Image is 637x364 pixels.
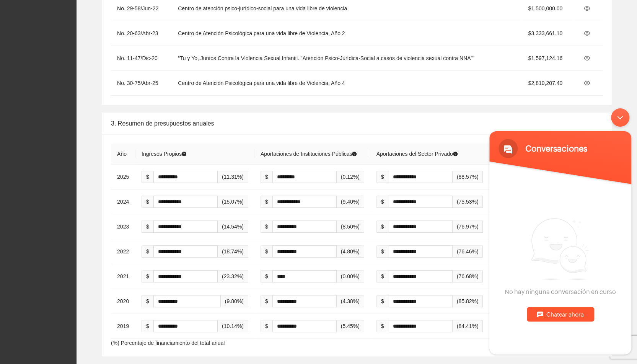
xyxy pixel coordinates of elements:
span: (85.82%) [453,295,483,307]
td: $1,597,124.16 [522,46,575,71]
td: 2022 [111,239,135,264]
td: Centro de Atención Psicológica para una vida libre de Violencia, Año 2 [172,21,522,46]
th: Año [111,144,135,165]
button: eye [581,52,593,64]
td: 2025 [111,165,135,189]
span: (76.68%) [453,270,483,282]
span: (84.41%) [453,320,483,332]
span: (0.00%) [337,270,364,282]
td: 2019 [111,314,135,339]
span: question-circle [182,152,186,156]
span: (4.38%) [337,295,364,307]
span: $ [261,270,272,282]
div: (%) Porcentaje de financiamiento del total anual [102,134,612,356]
td: No. 11-47/Dic-20 [111,46,172,71]
span: (23.32%) [218,270,248,282]
span: (10.14%) [218,320,248,332]
td: 2024 [111,189,135,214]
span: $ [142,220,153,233]
span: question-circle [453,152,458,156]
span: $ [142,196,153,208]
span: Aportaciones de Instituciones Públicas [261,151,357,157]
span: eye [581,30,593,36]
span: $ [376,245,388,258]
span: (11.31%) [218,171,248,183]
span: (76.97%) [453,220,483,233]
span: $ [142,270,153,282]
span: $ [261,220,272,233]
span: $ [261,171,272,183]
span: $ [376,220,388,233]
span: eye [581,5,593,11]
span: eye [581,55,593,61]
span: $ [376,196,388,208]
td: 2023 [111,214,135,239]
span: $ [142,295,153,307]
span: $ [376,320,388,332]
td: 2021 [111,264,135,289]
span: (0.12%) [337,171,364,183]
span: $ [261,245,272,258]
td: “Tu y Yo, Juntos Contra la Violencia Sexual Infantil. "Atención Psico-Jurídica-Social a casos de ... [172,46,522,71]
iframe: SalesIQ Chatwindow [485,104,635,358]
span: $ [376,270,388,282]
span: (9.40%) [337,196,364,208]
td: $3,333,661.10 [522,21,575,46]
span: eye [581,80,593,86]
span: $ [142,320,153,332]
td: No. 30-75/Abr-25 [111,71,172,96]
span: $ [142,171,153,183]
span: Ingresos Propios [142,151,186,157]
span: $ [261,295,272,307]
span: (76.46%) [453,245,483,258]
span: $ [376,171,388,183]
span: (8.50%) [337,220,364,233]
span: question-circle [352,152,357,156]
td: 2020 [111,289,135,314]
span: $ [261,196,272,208]
span: (5.45%) [337,320,364,332]
span: $ [376,295,388,307]
span: (4.80%) [337,245,364,258]
span: (14.54%) [218,220,248,233]
span: (18.74%) [218,245,248,258]
span: $ [261,320,272,332]
div: 3. Resumen de presupuestos anuales [111,113,603,134]
span: (88.57%) [453,171,483,183]
span: $ [142,245,153,258]
span: (9.80%) [221,295,248,307]
span: Aportaciones del Sector Privado [376,151,458,157]
button: eye [581,27,593,39]
button: eye [581,2,593,15]
td: No. 20-63/Abr-23 [111,21,172,46]
button: eye [581,77,593,89]
td: $2,810,207.40 [522,71,575,96]
span: (15.07%) [218,196,248,208]
td: Centro de Atención Psicológica para una vida libre de Violencia, Año 4 [172,71,522,96]
span: (75.53%) [453,196,483,208]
